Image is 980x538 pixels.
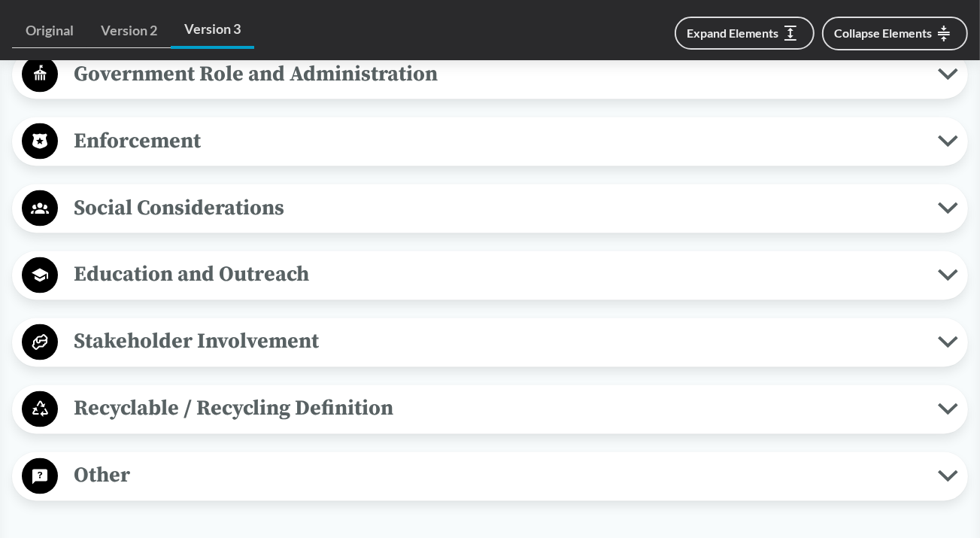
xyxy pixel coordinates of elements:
[58,191,938,225] span: Social Considerations
[58,57,938,91] span: Government Role and Administration
[822,17,968,50] button: Collapse Elements
[58,124,938,158] span: Enforcement
[17,56,963,94] button: Government Role and Administration
[17,257,963,295] button: Education and Outreach
[58,392,938,426] span: Recyclable / Recycling Definition
[17,123,963,161] button: Enforcement
[87,14,171,48] a: Version 2
[58,325,938,359] span: Stakeholder Involvement
[17,457,963,496] button: Other
[58,459,938,493] span: Other
[58,258,938,292] span: Education and Outreach
[17,391,963,429] button: Recyclable / Recycling Definition
[17,324,963,362] button: Stakeholder Involvement
[17,190,963,228] button: Social Considerations
[675,17,815,50] button: Expand Elements
[12,14,87,48] a: Original
[171,12,254,49] a: Version 3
